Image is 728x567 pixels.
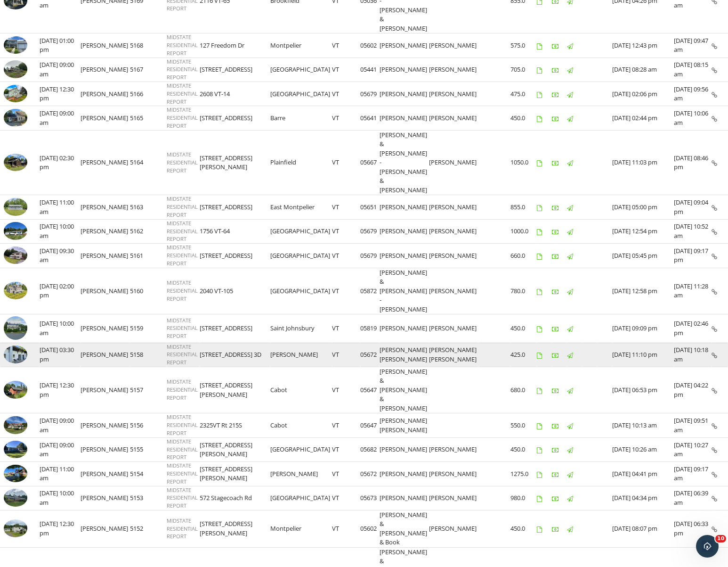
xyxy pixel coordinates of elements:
[200,82,270,106] td: 2608 VT-14
[130,437,167,461] td: 5155
[674,33,712,58] td: [DATE] 09:47 am
[510,106,537,130] td: 450.0
[81,437,130,461] td: [PERSON_NAME]
[380,437,429,461] td: [PERSON_NAME]
[81,106,130,130] td: [PERSON_NAME]
[360,58,380,82] td: 05441
[674,244,712,268] td: [DATE] 09:17 pm
[510,314,537,343] td: 450.0
[429,343,478,367] td: [PERSON_NAME] [PERSON_NAME]
[4,154,27,172] img: 9343181%2Fcover_photos%2F45lElHPlhVG2ymOhFjGP%2Fsmall.jpeg
[81,219,130,243] td: [PERSON_NAME]
[81,268,130,314] td: [PERSON_NAME]
[270,195,332,219] td: East Montpelier
[130,486,167,510] td: 5153
[167,33,198,57] span: MIDSTATE RESIDENTIAL REPORT
[270,268,332,314] td: [GEOGRAPHIC_DATA]
[167,413,198,436] span: MIDSTATE RESIDENTIAL REPORT
[332,437,360,461] td: VT
[360,462,380,486] td: 05672
[130,268,167,314] td: 5160
[81,462,130,486] td: [PERSON_NAME]
[380,106,429,130] td: [PERSON_NAME]
[674,343,712,367] td: [DATE] 10:18 am
[510,462,537,486] td: 1275.0
[360,486,380,510] td: 05673
[332,486,360,510] td: VT
[4,345,27,363] img: 9306475%2Fcover_photos%2FsDuyHL4ciXz4wOZEncop%2Fsmall.jpeg
[380,413,429,437] td: [PERSON_NAME] [PERSON_NAME]
[510,130,537,195] td: 1050.0
[429,219,478,243] td: [PERSON_NAME]
[332,106,360,130] td: VT
[167,279,198,302] span: MIDSTATE RESIDENTIAL REPORT
[612,106,674,130] td: [DATE] 02:44 pm
[40,106,81,130] td: [DATE] 09:00 am
[270,33,332,58] td: Montpelier
[167,438,198,461] span: MIDSTATE RESIDENTIAL REPORT
[429,437,478,461] td: [PERSON_NAME]
[674,367,712,413] td: [DATE] 04:22 pm
[380,486,429,510] td: [PERSON_NAME]
[332,510,360,547] td: VT
[674,106,712,130] td: [DATE] 10:06 am
[380,33,429,58] td: [PERSON_NAME]
[360,82,380,106] td: 05679
[40,130,81,195] td: [DATE] 02:30 pm
[332,195,360,219] td: VT
[429,314,478,343] td: [PERSON_NAME]
[130,33,167,58] td: 5168
[674,82,712,106] td: [DATE] 09:56 am
[612,413,674,437] td: [DATE] 10:13 am
[429,268,478,314] td: [PERSON_NAME]
[40,367,81,413] td: [DATE] 12:30 pm
[130,413,167,437] td: 5156
[4,282,27,300] img: 9293071%2Fcover_photos%2FGdQfWE6FrYLxP9bLXxkR%2Fsmall.webp
[81,367,130,413] td: [PERSON_NAME]
[270,314,332,343] td: Saint Johnsbury
[674,462,712,486] td: [DATE] 09:17 am
[40,33,81,58] td: [DATE] 01:00 pm
[81,130,130,195] td: [PERSON_NAME]
[4,60,27,78] img: 9298102%2Fcover_photos%2FrsbKcvhOz6P2v2VStQXI%2Fsmall.9298102-1756309317620
[130,106,167,130] td: 5165
[130,58,167,82] td: 5167
[380,58,429,82] td: [PERSON_NAME]
[674,486,712,510] td: [DATE] 06:39 am
[200,367,270,413] td: [STREET_ADDRESS][PERSON_NAME]
[270,510,332,547] td: Montpelier
[510,82,537,106] td: 475.0
[674,510,712,547] td: [DATE] 06:33 pm
[360,413,380,437] td: 05647
[4,222,27,240] img: 9266825%2Fcover_photos%2FHgjzDVI3tYy3OBgqPRxZ%2Fsmall.jpeg
[4,465,27,483] img: 9240755%2Fcover_photos%2FyToewMNlADLVtsa1QTSs%2Fsmall.jpeg
[167,106,198,129] span: MIDSTATE RESIDENTIAL REPORT
[332,82,360,106] td: VT
[612,462,674,486] td: [DATE] 04:41 pm
[40,486,81,510] td: [DATE] 10:00 am
[429,244,478,268] td: [PERSON_NAME]
[40,219,81,243] td: [DATE] 10:00 am
[510,195,537,219] td: 855.0
[715,535,726,542] span: 10
[40,195,81,219] td: [DATE] 11:00 am
[612,268,674,314] td: [DATE] 12:58 pm
[167,151,198,174] span: MIDSTATE RESIDENTIAL REPORT
[130,343,167,367] td: 5158
[81,314,130,343] td: [PERSON_NAME]
[332,367,360,413] td: VT
[200,33,270,58] td: 127 Freedom Dr
[332,219,360,243] td: VT
[429,510,478,547] td: [PERSON_NAME]
[510,413,537,437] td: 550.0
[612,367,674,413] td: [DATE] 06:53 pm
[696,535,719,558] iframe: Intercom live chat
[612,82,674,106] td: [DATE] 02:06 pm
[40,462,81,486] td: [DATE] 11:00 am
[429,33,478,58] td: [PERSON_NAME]
[4,85,27,103] img: 9322428%2Fcover_photos%2Fal3jGyoiJkv7LLMwHlJw%2Fsmall.webp
[332,33,360,58] td: VT
[360,343,380,367] td: 05672
[167,244,198,267] span: MIDSTATE RESIDENTIAL REPORT
[380,82,429,106] td: [PERSON_NAME]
